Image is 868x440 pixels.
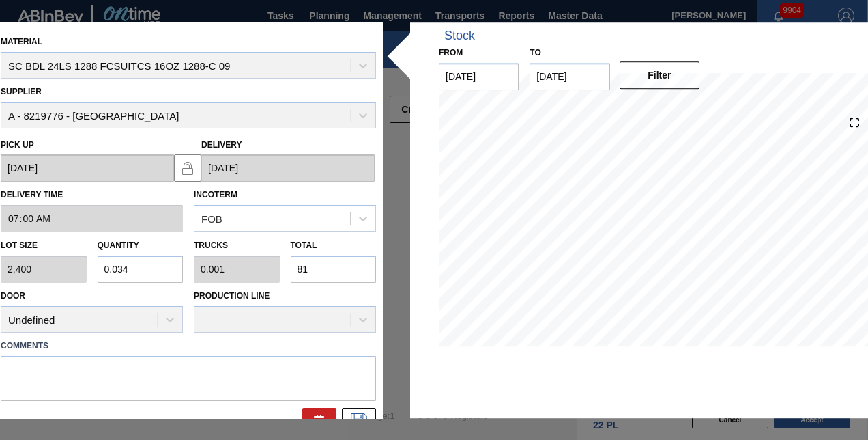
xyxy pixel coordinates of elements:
label: Delivery Time [1,186,183,206]
input: mm/dd/yyyy [1,155,174,182]
label: Pick up [1,140,34,150]
label: Incoterm [194,191,237,200]
label: to [530,48,540,57]
label: Lot size [1,236,87,256]
div: Edit Order [342,408,376,435]
input: mm/dd/yyyy [201,155,375,182]
div: Delete Order [302,408,336,435]
label: From [439,48,463,57]
label: Quantity [98,240,139,250]
button: Filter [620,61,699,89]
label: Comments [1,336,376,356]
label: Supplier [1,87,42,96]
label: Production Line [194,291,270,301]
input: mm/dd/yyyy [439,63,519,90]
label: Material [1,37,42,46]
input: mm/dd/yyyy [530,63,609,90]
label: Door [1,291,25,301]
label: Trucks [194,240,228,250]
label: Delivery [201,140,242,150]
div: FOB [201,213,222,225]
img: locked [179,160,196,176]
button: locked [174,154,201,182]
label: Total [291,240,317,250]
div: Stock [444,29,475,43]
